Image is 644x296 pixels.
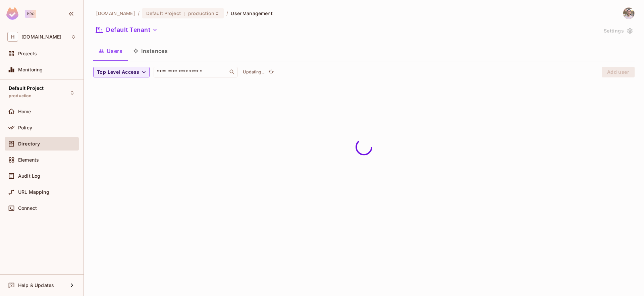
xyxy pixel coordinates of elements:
[18,205,37,211] span: Connect
[18,51,37,56] span: Projects
[602,67,635,77] button: Add user
[231,10,273,16] span: User Management
[18,283,54,288] span: Help & Updates
[25,10,36,18] div: Pro
[18,173,40,179] span: Audit Log
[93,24,160,35] button: Default Tenant
[188,10,214,16] span: production
[93,43,128,59] button: Users
[183,11,186,16] span: :
[9,93,32,99] span: production
[267,68,275,76] button: refresh
[128,43,173,59] button: Instances
[18,189,49,195] span: URL Mapping
[18,125,32,130] span: Policy
[226,10,228,16] li: /
[18,141,40,146] span: Directory
[7,32,18,42] span: H
[146,10,181,16] span: Default Project
[97,68,139,76] span: Top Level Access
[18,157,39,163] span: Elements
[9,85,44,91] span: Default Project
[266,68,275,76] span: Click to refresh data
[268,69,274,75] span: refresh
[623,8,634,19] img: David Mikulis
[6,7,18,20] img: SReyMgAAAABJRU5ErkJggg==
[93,67,150,77] button: Top Level Access
[138,10,140,16] li: /
[18,109,31,114] span: Home
[96,10,135,16] span: the active workspace
[243,69,266,75] p: Updating...
[601,25,635,36] button: Settings
[18,67,43,72] span: Monitoring
[21,34,61,40] span: Workspace: honeycombinsurance.com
